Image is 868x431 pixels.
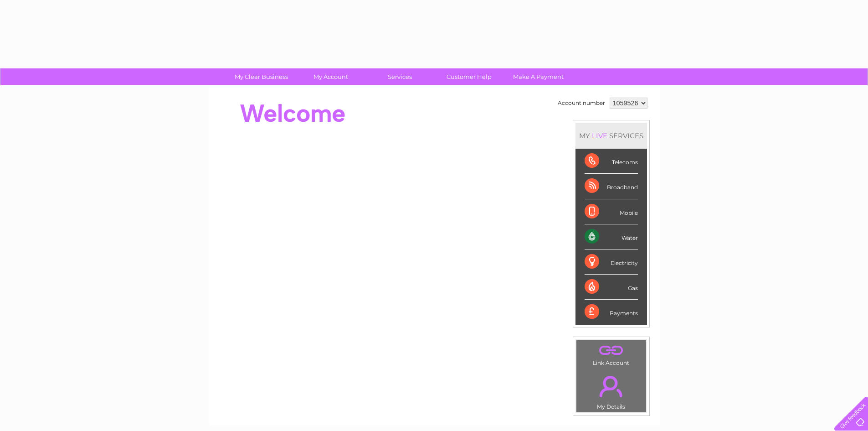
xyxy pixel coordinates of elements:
[585,249,638,275] div: Electricity
[590,131,609,140] div: LIVE
[501,68,576,85] a: Make A Payment
[585,174,638,199] div: Broadband
[585,224,638,249] div: Water
[576,340,647,369] td: Link Account
[576,368,647,413] td: My Details
[585,275,638,300] div: Gas
[575,123,647,149] div: MY SERVICES
[431,68,507,85] a: Customer Help
[362,68,437,85] a: Services
[585,199,638,224] div: Mobile
[585,300,638,324] div: Payments
[585,149,638,174] div: Telecoms
[579,343,644,358] a: .
[293,68,368,85] a: My Account
[555,95,607,111] td: Account number
[579,370,644,402] a: .
[224,68,299,85] a: My Clear Business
